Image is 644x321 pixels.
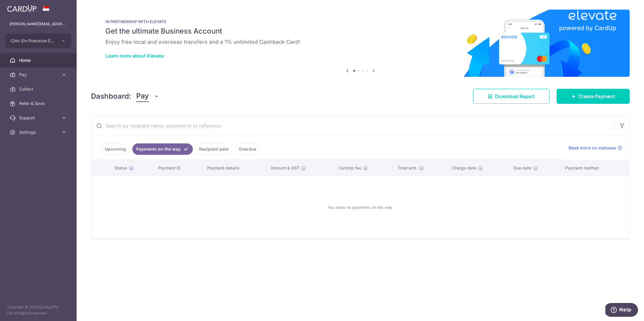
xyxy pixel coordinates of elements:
a: Recipient paid [195,143,232,155]
a: Read more on statuses [569,145,622,151]
a: Download Report [473,89,549,104]
span: Amount & GST [271,165,299,171]
th: Payment ID [153,160,202,176]
span: Total amt. [398,165,417,171]
img: CardUp [7,5,37,12]
button: Chin Sin Precision Engineering Pte Ltd [5,34,71,48]
button: Pay [136,91,159,102]
span: Settings [19,129,59,135]
div: You have no payments on the way. [99,181,622,234]
th: Payment method [560,160,629,176]
h6: Enjoy free local and overseas transfers and a 1% unlimited Cashback Card! [105,38,615,46]
span: Due date [513,165,531,171]
span: Home [19,57,59,63]
h5: Get the ultimate Business Account [105,26,615,36]
a: Create Payment [557,89,630,104]
span: Status [114,165,127,171]
span: Refer & Save [19,100,59,106]
p: IN PARTNERSHIP WITH ELEVATE [105,19,615,24]
p: [PERSON_NAME][EMAIL_ADDRESS][DOMAIN_NAME] [10,21,67,27]
span: Create Payment [578,93,615,100]
a: Learn more about Elevate [105,53,164,59]
span: Pay [136,91,149,102]
span: Collect [19,86,59,92]
a: Upcoming [101,143,130,155]
th: Payment details [202,160,266,176]
h4: Dashboard: [91,91,131,102]
span: Read more on statuses [569,145,616,151]
a: Overdue [235,143,260,155]
span: Charge date [452,165,476,171]
input: Search by recipient name, payment id or reference [91,116,615,135]
iframe: Opens a widget where you can find more information [605,303,638,318]
span: Support [19,115,59,121]
a: Payments on the way [132,143,193,155]
span: CardUp fee [339,165,361,171]
img: Renovation banner [91,10,630,77]
span: Pay [19,72,59,78]
span: Download Report [495,93,535,100]
span: Chin Sin Precision Engineering Pte Ltd [11,38,55,44]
